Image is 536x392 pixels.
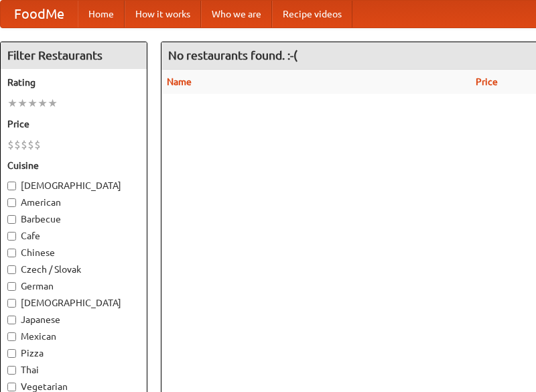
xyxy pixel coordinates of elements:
li: $ [21,137,27,152]
li: $ [14,137,21,152]
label: [DEMOGRAPHIC_DATA] [7,179,140,192]
input: Thai [7,366,16,375]
input: [DEMOGRAPHIC_DATA] [7,182,16,190]
label: German [7,279,140,293]
input: Barbecue [7,215,16,224]
label: Mexican [7,330,140,343]
input: Mexican [7,332,16,341]
input: German [7,282,16,291]
h5: Price [7,117,140,131]
a: FoodMe [1,1,78,27]
li: ★ [17,96,27,111]
label: Barbecue [7,212,140,226]
h5: Cuisine [7,159,140,172]
a: Home [78,1,125,27]
li: ★ [38,96,48,111]
label: American [7,196,140,209]
input: Vegetarian [7,383,16,391]
a: Price [476,76,498,87]
a: Who we are [201,1,272,27]
li: $ [27,137,34,152]
ng-pluralize: No restaurants found. :-( [168,49,297,62]
input: Cafe [7,232,16,241]
li: ★ [48,96,58,111]
li: $ [34,137,41,152]
a: Name [167,76,192,87]
label: Chinese [7,246,140,259]
h4: Filter Restaurants [1,42,147,69]
input: [DEMOGRAPHIC_DATA] [7,299,16,308]
label: [DEMOGRAPHIC_DATA] [7,296,140,310]
label: Japanese [7,313,140,326]
label: Czech / Slovak [7,263,140,276]
input: Japanese [7,316,16,324]
input: Pizza [7,349,16,358]
li: $ [7,137,14,152]
label: Thai [7,363,140,377]
h5: Rating [7,76,140,89]
label: Pizza [7,346,140,360]
a: Recipe videos [272,1,352,27]
li: ★ [27,96,38,111]
label: Cafe [7,229,140,243]
li: ★ [7,96,17,111]
a: How it works [125,1,201,27]
input: Czech / Slovak [7,265,16,274]
input: American [7,198,16,207]
input: Chinese [7,249,16,257]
